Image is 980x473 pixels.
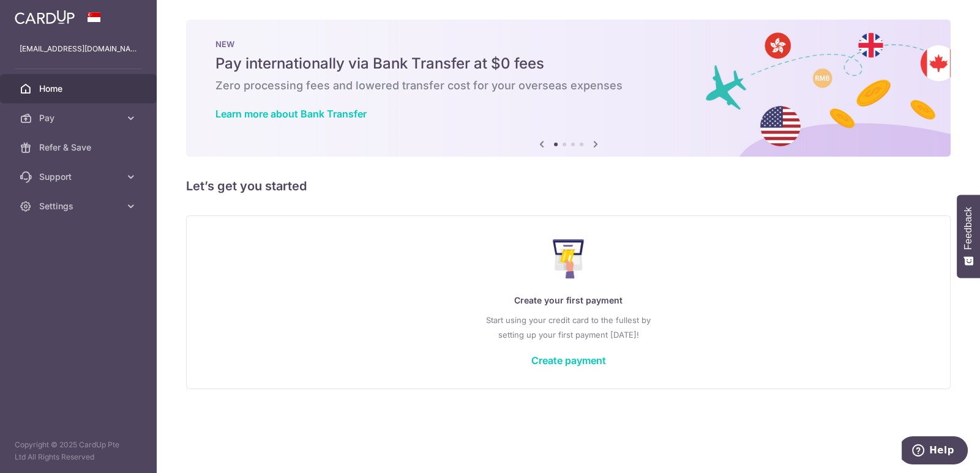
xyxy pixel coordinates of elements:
[215,108,367,120] a: Learn more about Bank Transfer
[211,313,926,342] p: Start using your credit card to the fullest by setting up your first payment [DATE]!
[15,10,75,24] img: CardUp
[215,78,921,93] h6: Zero processing fees and lowered transfer cost for your overseas expenses
[902,436,968,467] iframe: Opens a widget where you can find more information
[39,83,120,95] span: Home
[39,112,120,124] span: Pay
[20,43,137,55] p: [EMAIL_ADDRESS][DOMAIN_NAME]
[553,239,584,278] img: Make Payment
[186,176,951,196] h5: Let’s get you started
[39,141,120,154] span: Refer & Save
[186,20,951,157] img: Bank transfer banner
[211,293,926,308] p: Create your first payment
[39,171,120,183] span: Support
[215,54,921,73] h5: Pay internationally via Bank Transfer at $0 fees
[957,195,980,278] button: Feedback - Show survey
[531,354,606,367] a: Create payment
[39,200,120,212] span: Settings
[963,207,974,250] span: Feedback
[215,39,921,49] p: NEW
